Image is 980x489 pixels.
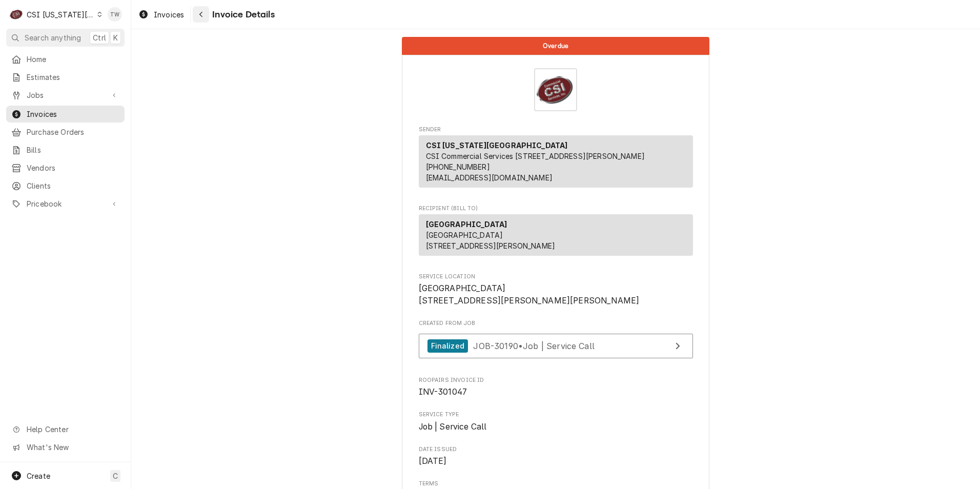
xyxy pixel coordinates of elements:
[543,43,568,49] span: Overdue
[419,205,693,260] div: Invoice Recipient
[427,339,468,353] div: Finalized
[419,386,693,398] span: Roopairs Invoice ID
[134,6,188,23] a: Invoices
[6,69,125,86] a: Estimates
[419,445,693,454] span: Date Issued
[6,421,125,438] a: Go to Help Center
[27,54,119,65] span: Home
[6,87,125,104] a: Go to Jobs
[426,152,645,160] span: CSI Commercial Services [STREET_ADDRESS][PERSON_NAME]
[534,68,577,111] img: Logo
[6,177,125,194] a: Clients
[419,411,693,419] span: Service Type
[426,173,553,182] a: [EMAIL_ADDRESS][DOMAIN_NAME]
[426,220,507,229] strong: [GEOGRAPHIC_DATA]
[419,126,693,134] span: Sender
[419,334,693,359] a: View Job
[113,471,118,481] span: C
[419,456,447,466] span: [DATE]
[419,273,693,307] div: Service Location
[419,135,693,192] div: Sender
[25,32,81,43] span: Search anything
[419,319,693,328] span: Created From Job
[6,124,125,140] a: Purchase Orders
[27,127,119,137] span: Purchase Orders
[6,159,125,176] a: Vendors
[426,231,556,250] span: [GEOGRAPHIC_DATA] [STREET_ADDRESS][PERSON_NAME]
[27,9,94,20] div: CSI [US_STATE][GEOGRAPHIC_DATA]
[419,422,487,432] span: Job | Service Call
[419,135,693,188] div: Sender
[426,162,490,171] a: [PHONE_NUMBER]
[419,214,693,256] div: Recipient (Bill To)
[27,198,104,209] span: Pricebook
[27,424,118,435] span: Help Center
[27,180,119,191] span: Clients
[419,273,693,281] span: Service Location
[27,162,119,173] span: Vendors
[6,141,125,158] a: Bills
[402,37,709,55] div: Status
[6,195,125,212] a: Go to Pricebook
[9,7,24,22] div: CSI Kansas City's Avatar
[6,106,125,123] a: Invoices
[154,9,184,20] span: Invoices
[419,376,693,384] span: Roopairs Invoice ID
[6,51,125,68] a: Home
[93,32,106,43] span: Ctrl
[419,480,693,488] span: Terms
[419,319,693,363] div: Created From Job
[419,411,693,433] div: Service Type
[419,214,693,260] div: Recipient (Bill To)
[419,455,693,467] span: Date Issued
[27,90,104,100] span: Jobs
[419,126,693,192] div: Invoice Sender
[9,7,24,22] div: C
[27,145,119,155] span: Bills
[108,7,122,22] div: Tori Warrick's Avatar
[6,439,125,456] a: Go to What's New
[419,376,693,398] div: Roopairs Invoice ID
[193,6,209,23] button: Navigate back
[27,72,119,83] span: Estimates
[27,472,50,480] span: Create
[108,7,122,22] div: TW
[419,205,693,213] span: Recipient (Bill To)
[419,421,693,433] span: Service Type
[113,32,118,43] span: K
[419,283,640,305] span: [GEOGRAPHIC_DATA] [STREET_ADDRESS][PERSON_NAME][PERSON_NAME]
[419,387,467,397] span: INV-301047
[209,8,274,22] span: Invoice Details
[6,29,125,47] button: Search anythingCtrlK
[426,141,568,150] strong: CSI [US_STATE][GEOGRAPHIC_DATA]
[419,282,693,307] span: Service Location
[27,442,118,453] span: What's New
[419,445,693,467] div: Date Issued
[473,340,595,351] span: JOB-30190 • Job | Service Call
[27,109,119,119] span: Invoices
